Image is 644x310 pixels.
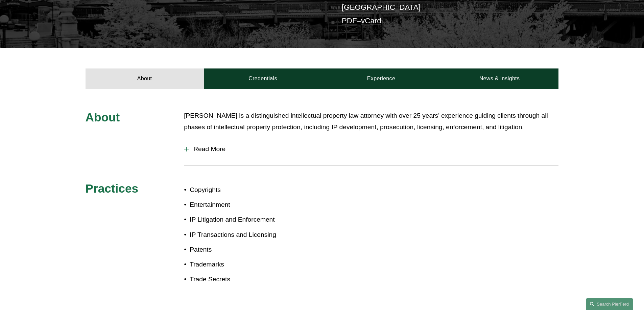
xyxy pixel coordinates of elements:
[86,182,139,195] span: Practices
[190,184,322,196] p: Copyrights
[184,140,558,158] button: Read More
[322,68,440,89] a: Experience
[204,68,322,89] a: Credentials
[190,259,322,271] p: Trademarks
[190,274,322,285] p: Trade Secrets
[190,199,322,211] p: Entertainment
[189,145,558,153] span: Read More
[586,298,633,310] a: Search this site
[86,68,204,89] a: About
[190,214,322,226] p: IP Litigation and Enforcement
[86,111,120,124] span: About
[190,244,322,256] p: Patents
[440,68,558,89] a: News & Insights
[361,17,381,25] a: vCard
[190,229,322,241] p: IP Transactions and Licensing
[342,17,357,25] a: PDF
[184,110,558,133] p: [PERSON_NAME] is a distinguished intellectual property law attorney with over 25 years’ experienc...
